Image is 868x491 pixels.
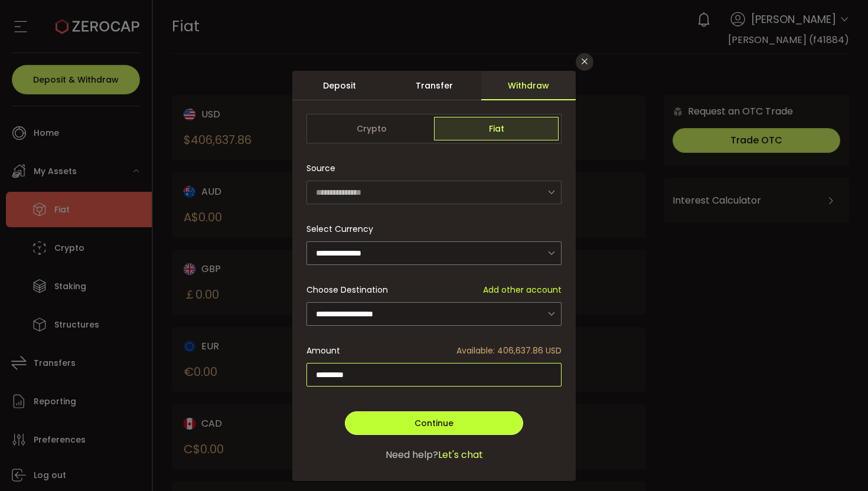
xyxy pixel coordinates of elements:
[415,417,453,429] span: Continue
[387,71,481,100] div: Transfer
[576,53,593,71] button: Close
[438,448,483,462] span: Let's chat
[309,117,434,140] span: Crypto
[603,19,868,491] iframe: Chat Widget
[345,411,523,435] button: Continue
[456,345,562,357] span: Available: 406,637.86 USD
[292,71,387,100] div: Deposit
[306,345,340,357] span: Amount
[481,71,576,100] div: Withdraw
[434,117,559,140] span: Fiat
[386,448,438,462] span: Need help?
[306,284,388,296] span: Choose Destination
[292,71,576,481] div: dialog
[483,284,562,296] span: Add other account
[306,156,335,180] span: Source
[306,223,380,235] label: Select Currency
